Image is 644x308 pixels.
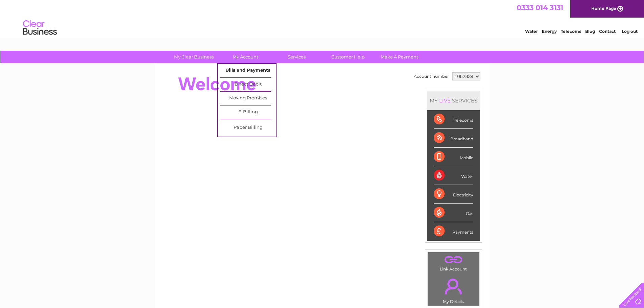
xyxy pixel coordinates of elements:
[434,166,473,185] div: Water
[561,29,581,34] a: Telecoms
[163,4,482,33] div: Clear Business is a trading name of Verastar Limited (registered in [GEOGRAPHIC_DATA] No. 3667643...
[622,29,638,34] a: Log out
[220,92,276,105] a: Moving Premises
[372,51,427,63] a: Make A Payment
[585,29,595,34] a: Blog
[438,97,452,104] div: LIVE
[220,105,276,119] a: E-Billing
[599,29,616,34] a: Contact
[220,78,276,91] a: Direct Debit
[434,222,473,240] div: Payments
[23,18,57,38] img: logo.png
[220,121,276,135] a: Paper Billing
[434,185,473,204] div: Electricity
[427,273,480,306] td: My Details
[429,275,478,298] a: .
[434,110,473,129] div: Telecoms
[427,252,480,273] td: Link Account
[434,148,473,166] div: Mobile
[517,3,563,12] a: 0333 014 3131
[269,51,325,63] a: Services
[220,64,276,77] a: Bills and Payments
[320,51,376,63] a: Customer Help
[217,51,273,63] a: My Account
[429,254,478,266] a: .
[434,129,473,147] div: Broadband
[542,29,557,34] a: Energy
[434,204,473,222] div: Gas
[166,51,222,63] a: My Clear Business
[525,29,538,34] a: Water
[412,71,451,82] td: Account number
[427,91,480,110] div: MY SERVICES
